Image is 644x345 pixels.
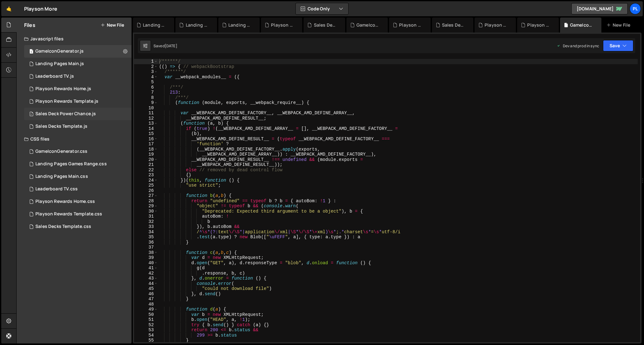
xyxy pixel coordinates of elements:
div: Saved [153,43,177,49]
div: 3 [134,69,158,75]
div: 15074/39397.js [24,95,132,108]
div: Dev and prod in sync [557,43,599,49]
div: 26 [134,188,158,193]
div: 33 [134,224,158,229]
div: 38 [134,250,158,255]
div: 15074/39396.css [24,208,132,220]
div: Landing Pages Main.css [186,22,210,28]
div: Sales Decks Template.css [314,22,338,28]
div: Sales Deck Power Chance.js [442,22,466,28]
div: Playson Rewards Template.css [35,211,102,217]
a: pl [630,3,641,14]
div: 39 [134,255,158,260]
div: 41 [134,265,158,271]
div: 21 [134,162,158,167]
a: 🤙 [1,1,17,16]
div: 9 [134,100,158,106]
div: 17 [134,142,158,147]
div: 40 [134,260,158,266]
div: 13 [134,121,158,126]
div: 51 [134,317,158,322]
div: 18 [134,147,158,152]
div: Playson Rewards Template.js [485,22,508,28]
div: 10 [134,106,158,111]
div: 29 [134,203,158,209]
div: New File [606,22,633,28]
div: 15074/39395.js [24,58,132,70]
button: Save [603,40,633,51]
span: 1 [29,49,33,54]
div: 48 [134,302,158,307]
div: Sales Decks Template.css [35,224,91,229]
h2: Files [24,22,35,28]
div: 25 [134,183,158,188]
div: [DATE] [165,43,177,49]
div: 15074/39405.css [24,183,132,195]
div: Playson Rewards Template.js [35,99,98,104]
button: Code Only [296,3,348,14]
div: 47 [134,296,158,302]
div: 35 [134,234,158,240]
div: Javascript files [17,33,132,45]
div: Landing Pages Main.css [35,174,88,179]
a: [DOMAIN_NAME] [571,3,628,14]
div: Playson Rewards Template.css [399,22,423,28]
div: 30 [134,209,158,214]
div: 15074/39402.css [24,195,132,208]
div: Leaderboard TV.css [35,186,78,192]
div: 46 [134,291,158,297]
div: GameIconGenerator.css [356,22,380,28]
div: 15074/41113.css [24,145,132,158]
div: Landing Pages Main.js [35,61,84,67]
div: 15074/39398.css [24,220,132,233]
div: Playson Rewards Home.js [35,86,91,92]
button: New File [101,23,124,28]
div: 42 [134,271,158,276]
div: Playson More [24,5,57,13]
div: GameIconGenerator.js [570,22,594,28]
div: 8 [134,95,158,100]
div: GameIconGenerator.js [35,49,84,54]
div: 23 [134,172,158,178]
div: 54 [134,333,158,338]
div: 36 [134,240,158,245]
div: 15074/39403.js [24,83,132,95]
div: 5 [134,80,158,85]
div: 52 [134,322,158,328]
div: 53 [134,327,158,333]
div: CSS files [17,133,132,145]
div: 15074/39404.js [24,70,132,83]
div: Landing Pages Games Range.css [143,22,167,28]
div: 4 [134,75,158,80]
div: 2 [134,64,158,70]
div: 7 [134,90,158,95]
div: 15074/40743.js [24,108,132,120]
div: 50 [134,312,158,317]
div: Landing Pages Games Range.css [35,161,107,167]
div: 19 [134,152,158,157]
div: 1 [134,59,158,64]
div: 28 [134,198,158,204]
div: 34 [134,229,158,235]
div: 44 [134,281,158,286]
div: GameIconGenerator.css [35,149,87,154]
div: 16 [134,136,158,142]
div: 6 [134,85,158,90]
div: 15074/40030.js [24,45,132,58]
div: 12 [134,116,158,121]
div: Landing Pages Main.js [228,22,252,28]
div: 15 [134,131,158,136]
div: 27 [134,193,158,198]
div: Playson Rewards Home.css [271,22,295,28]
div: Leaderboard TV.js [35,74,74,79]
div: 37 [134,245,158,250]
div: Sales Deck Power Chance.js [35,111,96,117]
div: 15074/39399.js [24,120,132,133]
div: 15074/39400.css [24,170,132,183]
div: 15074/39401.css [24,158,132,170]
div: 43 [134,276,158,281]
div: 49 [134,307,158,312]
div: Playson Rewards Home.css [35,199,95,204]
div: 24 [134,178,158,183]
